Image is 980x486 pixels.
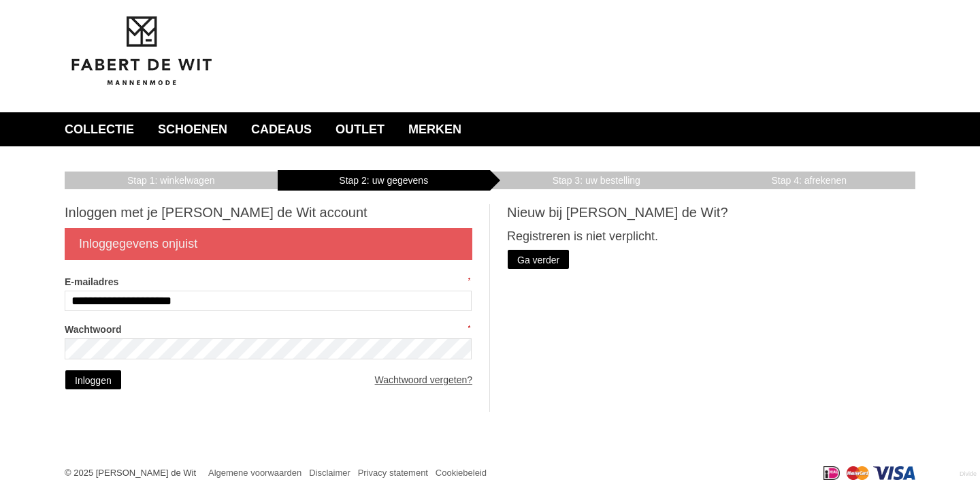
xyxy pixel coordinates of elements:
a: Wachtwoord vergeten? [375,370,472,390]
a: Winkelwagen [65,170,278,191]
p: Registreren is niet verplicht. [507,228,915,245]
a: Schoenen [148,112,238,146]
img: Fabert de Wit [65,14,218,88]
a: Outlet [325,112,395,146]
a: Privacy statement [358,468,428,478]
a: collectie [54,112,144,146]
span: Winkelwagen [127,175,214,186]
h2: Nieuw bij [PERSON_NAME] de Wit? [507,204,915,221]
span: © 2025 [PERSON_NAME] de Wit [65,468,196,478]
a: Disclaimer [309,468,350,478]
a: Cookiebeleid [436,468,487,478]
img: Visa [873,466,916,480]
a: Inloggen [65,370,122,390]
img: Mastercard [847,466,869,480]
a: Algemene voorwaarden [208,468,301,478]
a: Cadeaus [241,112,322,146]
img: iDeal [823,466,840,480]
li: Inloggegevens onjuist [65,228,472,260]
a: Ga verder [507,249,570,270]
a: Merken [398,112,472,146]
a: Divide [960,466,977,483]
label: E-mailadres [65,274,472,291]
h2: Inloggen met je [PERSON_NAME] de Wit account [65,204,472,221]
label: Wachtwoord [65,321,472,338]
